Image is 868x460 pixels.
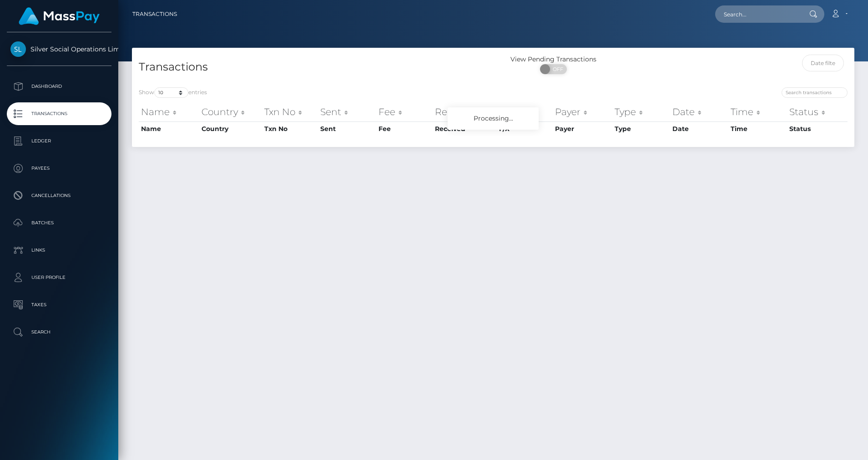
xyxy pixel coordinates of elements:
a: Search [7,321,111,344]
th: Name [139,121,199,136]
th: Time [728,121,787,136]
th: Time [728,103,787,121]
th: Type [612,103,671,121]
a: Links [7,239,111,262]
th: Type [612,121,671,136]
span: OFF [545,64,568,74]
a: Cancellations [7,184,111,207]
th: Country [199,121,262,136]
a: Ledger [7,130,111,152]
th: Txn No [262,103,318,121]
a: Payees [7,157,111,180]
th: Sent [318,103,376,121]
select: Showentries [154,87,188,98]
img: MassPay Logo [19,7,100,25]
th: Country [199,103,262,121]
th: Payer [553,121,612,136]
th: F/X [497,103,553,121]
p: Search [10,325,108,339]
p: Transactions [10,107,108,121]
a: Taxes [7,293,111,316]
th: Received [433,121,497,136]
p: Batches [10,216,108,230]
th: Received [433,103,497,121]
th: Fee [376,103,433,121]
p: User Profile [10,271,108,284]
p: Taxes [10,298,108,312]
th: Payer [553,103,612,121]
input: Date filter [802,55,844,71]
h4: Transactions [139,59,486,75]
th: Name [139,103,199,121]
th: Status [787,121,848,136]
p: Ledger [10,134,108,148]
p: Dashboard [10,80,108,93]
span: Silver Social Operations Limited [7,45,111,53]
p: Links [10,243,108,257]
a: Batches [7,212,111,234]
input: Search... [715,5,801,23]
a: Dashboard [7,75,111,98]
th: Date [670,121,728,136]
img: Silver Social Operations Limited [10,41,26,57]
label: Show entries [139,87,207,98]
a: User Profile [7,266,111,289]
th: Status [787,103,848,121]
th: Fee [376,121,433,136]
div: Processing... [448,107,539,130]
th: Date [670,103,728,121]
th: Txn No [262,121,318,136]
p: Payees [10,162,108,175]
input: Search transactions [782,87,848,98]
p: Cancellations [10,189,108,202]
div: View Pending Transactions [493,55,614,64]
th: Sent [318,121,376,136]
a: Transactions [7,102,111,125]
a: Transactions [132,5,177,24]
